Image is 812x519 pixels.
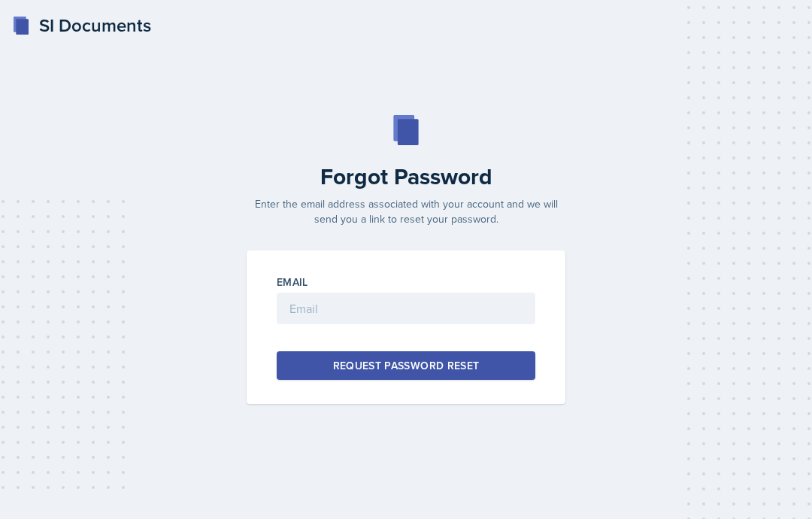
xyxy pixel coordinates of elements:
h2: Forgot Password [238,163,574,190]
label: Email [277,275,308,290]
a: SI Documents [12,12,151,39]
p: Enter the email address associated with your account and we will send you a link to reset your pa... [238,196,574,226]
div: Request Password Reset [333,358,480,373]
button: Request Password Reset [277,351,535,380]
input: Email [277,293,535,324]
